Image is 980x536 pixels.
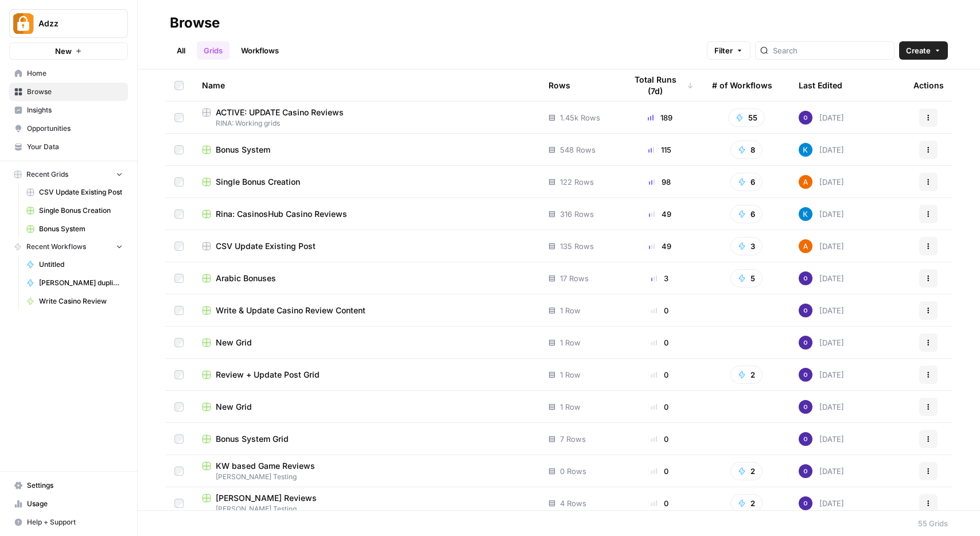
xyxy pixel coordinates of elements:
[560,433,586,445] span: 7 Rows
[202,208,530,220] a: Rina: CasinosHub Casino Reviews
[799,207,844,221] div: [DATE]
[216,273,276,284] span: Arabic Bonuses
[626,433,694,445] div: 0
[913,69,944,101] div: Actions
[626,305,694,316] div: 0
[799,111,812,125] img: c47u9ku7g2b7umnumlgy64eel5a2
[9,476,128,495] a: Settings
[773,45,889,56] input: Search
[9,119,128,138] a: Opportunities
[9,64,128,83] a: Home
[21,201,128,220] a: Single Bonus Creation
[799,143,812,157] img: iwdyqet48crsyhqvxhgywfzfcsin
[560,305,581,316] span: 1 Row
[728,108,765,127] button: 55
[799,239,812,253] img: 1uqwqwywk0hvkeqipwlzjk5gjbnq
[27,480,123,491] span: Settings
[216,176,300,188] span: Single Bonus Creation
[27,142,123,152] span: Your Data
[626,176,694,188] div: 98
[39,278,123,288] span: [PERSON_NAME] duplicate check CRM
[799,336,812,349] img: c47u9ku7g2b7umnumlgy64eel5a2
[714,45,733,56] span: Filter
[799,207,812,221] img: iwdyqet48crsyhqvxhgywfzfcsin
[626,208,694,220] div: 49
[202,144,530,156] a: Bonus System
[730,269,763,288] button: 5
[21,183,128,201] a: CSV Update Existing Post
[799,336,844,349] div: [DATE]
[216,492,317,504] span: [PERSON_NAME] Reviews
[216,144,270,156] span: Bonus System
[560,369,581,380] span: 1 Row
[202,504,530,514] span: [PERSON_NAME] Testing
[626,144,694,156] div: 115
[799,368,812,382] img: c47u9ku7g2b7umnumlgy64eel5a2
[799,271,844,285] div: [DATE]
[626,240,694,252] div: 49
[202,369,530,380] a: Review + Update Post Grid
[730,173,763,191] button: 6
[626,465,694,477] div: 0
[9,138,128,156] a: Your Data
[560,465,586,477] span: 0 Rows
[9,513,128,531] button: Help + Support
[560,208,594,220] span: 316 Rows
[38,18,108,29] span: Adzz
[216,433,289,445] span: Bonus System Grid
[202,472,530,482] span: [PERSON_NAME] Testing
[626,273,694,284] div: 3
[27,87,123,97] span: Browse
[799,400,812,414] img: c47u9ku7g2b7umnumlgy64eel5a2
[21,292,128,310] a: Write Casino Review
[202,69,530,101] div: Name
[39,296,123,306] span: Write Casino Review
[27,68,123,79] span: Home
[202,107,530,129] a: ACTIVE: UPDATE Casino ReviewsRINA: Working grids
[799,368,844,382] div: [DATE]
[21,220,128,238] a: Bonus System
[202,240,530,252] a: CSV Update Existing Post
[9,166,128,183] button: Recent Grids
[799,143,844,157] div: [DATE]
[27,517,123,527] span: Help + Support
[202,118,530,129] span: RINA: Working grids
[202,492,530,514] a: [PERSON_NAME] Reviews[PERSON_NAME] Testing
[560,273,589,284] span: 17 Rows
[216,208,347,220] span: Rina: CasinosHub Casino Reviews
[216,240,316,252] span: CSV Update Existing Post
[626,112,694,123] div: 189
[730,205,763,223] button: 6
[27,499,123,509] span: Usage
[39,259,123,270] span: Untitled
[799,304,844,317] div: [DATE]
[730,462,763,480] button: 2
[799,496,812,510] img: c47u9ku7g2b7umnumlgy64eel5a2
[799,111,844,125] div: [DATE]
[730,141,763,159] button: 8
[899,41,948,60] button: Create
[216,460,315,472] span: KW based Game Reviews
[799,239,844,253] div: [DATE]
[197,41,230,60] a: Grids
[799,496,844,510] div: [DATE]
[799,271,812,285] img: c47u9ku7g2b7umnumlgy64eel5a2
[202,401,530,413] a: New Grid
[560,337,581,348] span: 1 Row
[13,13,34,34] img: Adzz Logo
[918,518,948,529] div: 55 Grids
[560,144,596,156] span: 548 Rows
[216,107,344,118] span: ACTIVE: UPDATE Casino Reviews
[26,242,86,252] span: Recent Workflows
[712,69,772,101] div: # of Workflows
[55,45,72,57] span: New
[21,274,128,292] a: [PERSON_NAME] duplicate check CRM
[234,41,286,60] a: Workflows
[799,464,812,478] img: c47u9ku7g2b7umnumlgy64eel5a2
[9,42,128,60] button: New
[27,105,123,115] span: Insights
[202,305,530,316] a: Write & Update Casino Review Content
[39,205,123,216] span: Single Bonus Creation
[170,41,192,60] a: All
[799,432,844,446] div: [DATE]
